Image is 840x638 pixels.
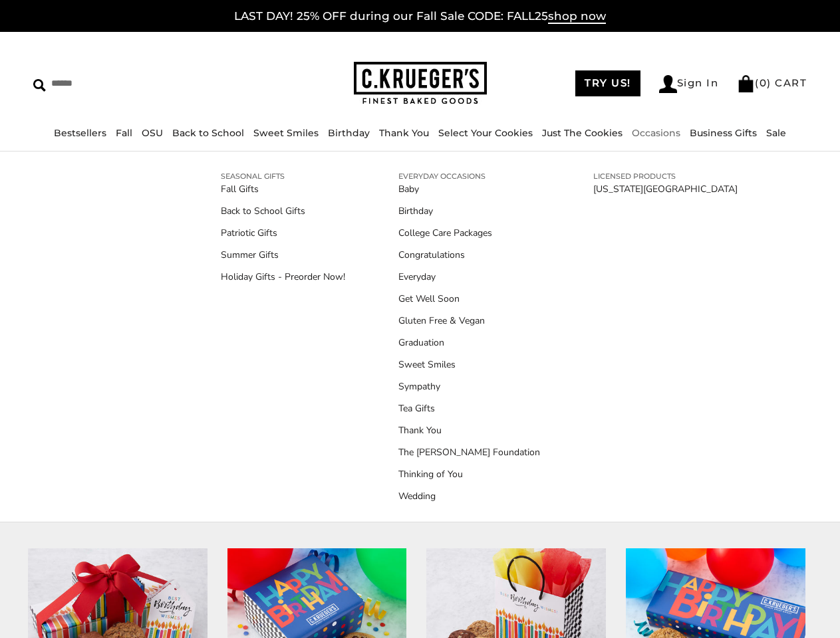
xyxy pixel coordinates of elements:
[221,270,345,284] a: Holiday Gifts - Preorder Now!
[593,170,738,182] a: LICENSED PRODUCTS
[575,70,640,96] a: TRY US!
[221,182,345,196] a: Fall Gifts
[398,270,540,284] a: Everyday
[398,379,540,393] a: Sympathy
[548,9,606,24] span: shop now
[398,170,540,182] a: EVERYDAY OCCASIONS
[398,358,540,372] a: Sweet Smiles
[54,127,106,139] a: Bestsellers
[116,127,132,139] a: Fall
[142,127,163,139] a: OSU
[542,127,623,139] a: Just The Cookies
[234,9,606,24] a: LAST DAY! 25% OFF during our Fall Sale CODE: FALL25shop now
[593,182,738,196] a: [US_STATE][GEOGRAPHIC_DATA]
[398,226,540,240] a: College Care Packages
[379,127,429,139] a: Thank You
[354,62,487,105] img: C.KRUEGER'S
[659,75,719,93] a: Sign In
[766,127,786,139] a: Sale
[33,79,46,92] img: Search
[221,170,345,182] a: SEASONAL GIFTS
[438,127,533,139] a: Select Your Cookies
[398,248,540,262] a: Congratulations
[221,204,345,218] a: Back to School Gifts
[632,127,680,139] a: Occasions
[398,292,540,306] a: Get Well Soon
[737,75,755,92] img: Bag
[398,467,540,481] a: Thinking of You
[172,127,244,139] a: Back to School
[398,445,540,459] a: The [PERSON_NAME] Foundation
[737,76,807,89] a: (0) CART
[33,73,210,94] input: Search
[690,127,757,139] a: Business Gifts
[659,75,677,93] img: Account
[398,204,540,218] a: Birthday
[253,127,319,139] a: Sweet Smiles
[11,587,138,627] iframe: Sign Up via Text for Offers
[398,401,540,415] a: Tea Gifts
[398,336,540,350] a: Graduation
[760,76,768,89] span: 0
[221,226,345,240] a: Patriotic Gifts
[398,423,540,437] a: Thank You
[221,248,345,262] a: Summer Gifts
[398,182,540,196] a: Baby
[398,314,540,328] a: Gluten Free & Vegan
[398,489,540,503] a: Wedding
[328,127,370,139] a: Birthday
